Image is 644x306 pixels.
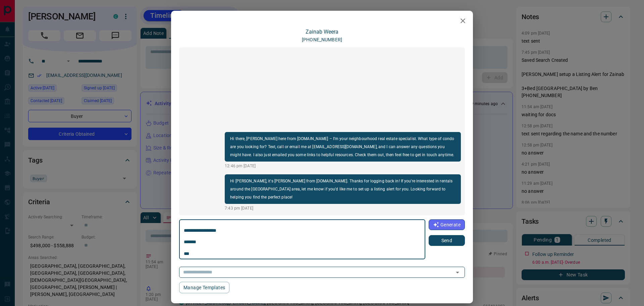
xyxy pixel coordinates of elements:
[302,36,342,43] p: [PHONE_NUMBER]
[306,29,338,35] a: Zainab Weera
[179,282,229,293] button: Manage Templates
[225,205,461,211] p: 7:43 pm [DATE]
[230,177,455,201] p: Hi [PERSON_NAME], it's [PERSON_NAME] from [DOMAIN_NAME]. Thanks for logging back in! If you're in...
[225,163,461,169] p: 12:46 pm [DATE]
[453,268,462,277] button: Open
[429,219,465,230] button: Generate
[230,135,455,159] p: Hi there, [PERSON_NAME] here from [DOMAIN_NAME] – I’m your neighbourhood real estate specialist. ...
[429,235,465,246] button: Send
